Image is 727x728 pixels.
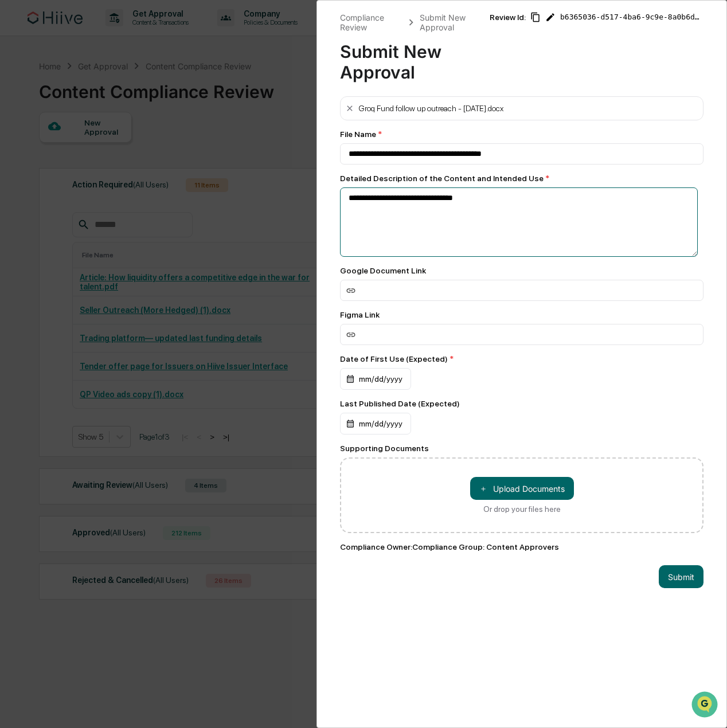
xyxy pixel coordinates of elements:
div: Groq Fund follow up outreach - [DATE].docx [359,104,503,113]
div: Figma Link [340,310,703,319]
div: Submit New Approval [420,13,490,32]
div: Submit New Approval [340,32,490,83]
span: Edit Review ID [545,12,556,22]
span: Pylon [114,194,139,202]
div: 🔎 [11,167,21,176]
div: Or drop your files here [483,504,561,514]
div: mm/dd/yyyy [340,368,411,390]
div: 🖐️ [11,145,21,154]
div: Supporting Documents [340,444,703,453]
img: 1746055101610-c473b297-6a78-478c-a979-82029cc54cd1 [11,87,32,108]
a: 🖐️Preclearance [7,139,79,160]
div: Compliance Owner : Compliance Group: Content Approvers [340,542,703,551]
button: Submit [659,565,703,588]
button: Or drop your files here [470,477,574,500]
a: 🔎Data Lookup [7,161,77,182]
div: Date of First Use (Expected) [340,354,703,363]
div: mm/dd/yyyy [340,413,411,435]
div: We're available if you need us! [39,99,145,108]
div: File Name [340,130,703,139]
div: Start new chat [39,87,188,99]
div: Compliance Review [340,13,402,32]
div: Google Document Link [340,266,703,275]
button: Start new chat [195,91,209,104]
span: Data Lookup [23,166,72,177]
span: Preclearance [23,144,74,155]
span: ＋ [479,483,487,494]
span: b6365036-d517-4ba6-9c9e-8a0b6d030223 [560,13,703,22]
span: Attestations [95,144,142,155]
a: Powered byPylon [81,193,139,202]
div: 🗄️ [83,145,92,154]
div: Last Published Date (Expected) [340,399,703,408]
iframe: Open customer support [690,690,721,721]
a: 🗄️Attestations [79,139,147,160]
div: Detailed Description of the Content and Intended Use [340,174,703,183]
p: How can we help? [11,24,209,42]
span: Copy Id [530,12,541,22]
span: Review Id: [490,13,526,22]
